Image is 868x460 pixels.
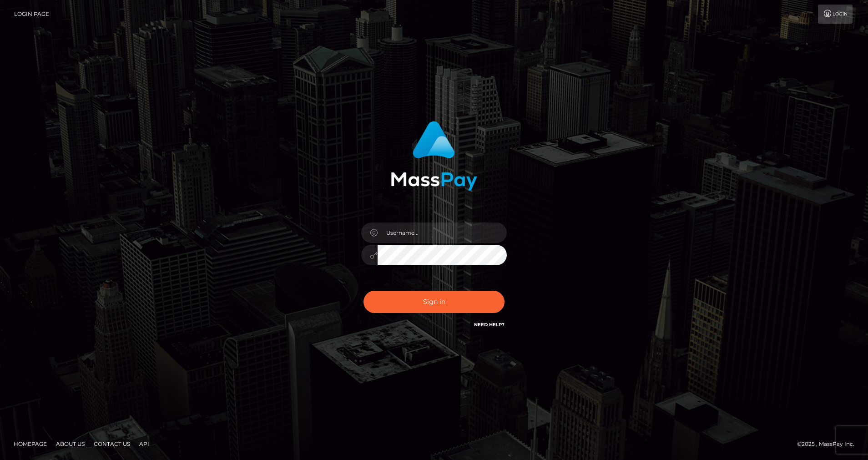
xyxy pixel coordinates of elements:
[14,5,49,24] a: Login Page
[378,222,507,243] input: Username...
[363,291,505,313] button: Sign in
[818,5,853,24] a: Login
[136,437,153,451] a: API
[90,437,134,451] a: Contact Us
[474,322,505,328] a: Need Help?
[10,437,50,451] a: Homepage
[52,437,88,451] a: About Us
[391,121,477,191] img: MassPay Login
[797,439,861,449] div: © 2025 , MassPay Inc.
